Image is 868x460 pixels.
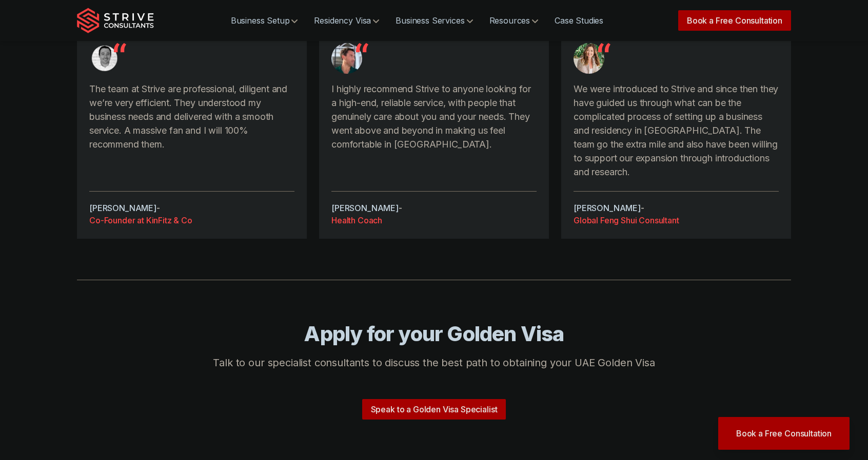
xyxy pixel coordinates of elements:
[89,214,294,226] a: Co-Founder at KinFitz & Co
[546,10,611,31] a: Case Studies
[77,8,154,33] img: Strive Consultants
[678,10,791,31] a: Book a Free Consultation
[574,43,604,74] img: Testimonial from Patricia Lohan
[106,355,762,370] p: Talk to our specialist consultants to discuss the best path to obtaining your UAE Golden Visa
[387,10,481,31] a: Business Services
[574,82,779,179] p: We were introduced to Strive and since then they have guided us through what can be the complicat...
[89,203,156,213] cite: [PERSON_NAME]
[481,10,547,31] a: Resources
[106,321,762,347] h4: Apply for your Golden Visa
[718,417,850,450] a: Book a Free Consultation
[331,203,399,213] cite: [PERSON_NAME]
[331,214,537,226] a: Health Coach
[89,82,294,151] p: The team at Strive are professional, diligent and we’re very efficient. They understood my busine...
[574,214,779,226] a: Global Feng Shui Consultant
[89,191,294,226] div: -
[306,10,387,31] a: Residency Visa
[574,203,641,213] cite: [PERSON_NAME]
[331,191,537,226] div: -
[331,43,362,74] img: Testimonial from Ryan Martin
[223,10,306,31] a: Business Setup
[362,399,506,420] a: Speak to a Golden Visa Specialist
[574,191,779,226] div: -
[331,82,537,151] p: I highly recommend Strive to anyone looking for a high-end, reliable service, with people that ge...
[89,43,120,74] img: Testimonial from Liam Fitzgerald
